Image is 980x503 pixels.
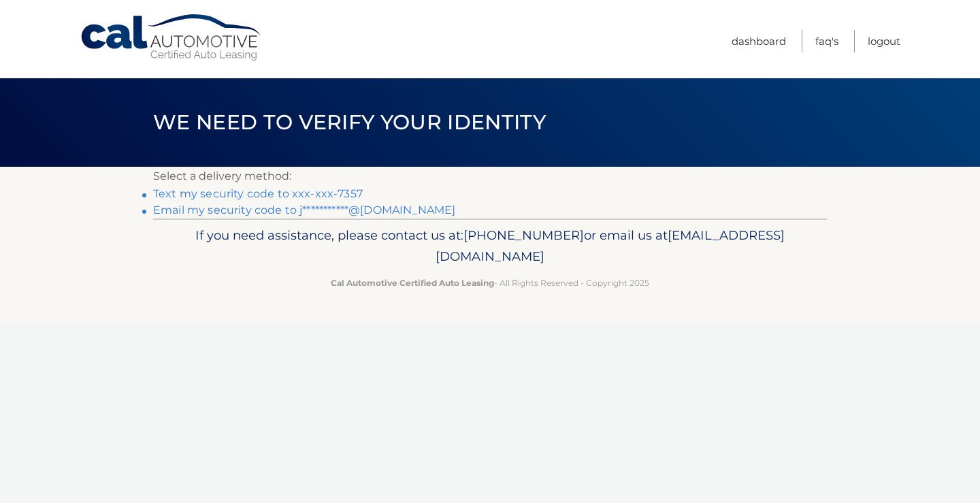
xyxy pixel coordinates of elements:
[162,276,818,290] p: - All Rights Reserved - Copyright 2025
[153,187,363,200] a: Text my security code to xxx-xxx-7357
[162,225,818,268] p: If you need assistance, please contact us at: or email us at
[815,30,838,52] a: FAQ's
[732,30,786,52] a: Dashboard
[153,110,546,135] span: We need to verify your identity
[331,278,494,288] strong: Cal Automotive Certified Auto Leasing
[463,227,584,243] span: [PHONE_NUMBER]
[153,167,827,186] p: Select a delivery method:
[80,14,263,62] a: Cal Automotive
[868,30,900,52] a: Logout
